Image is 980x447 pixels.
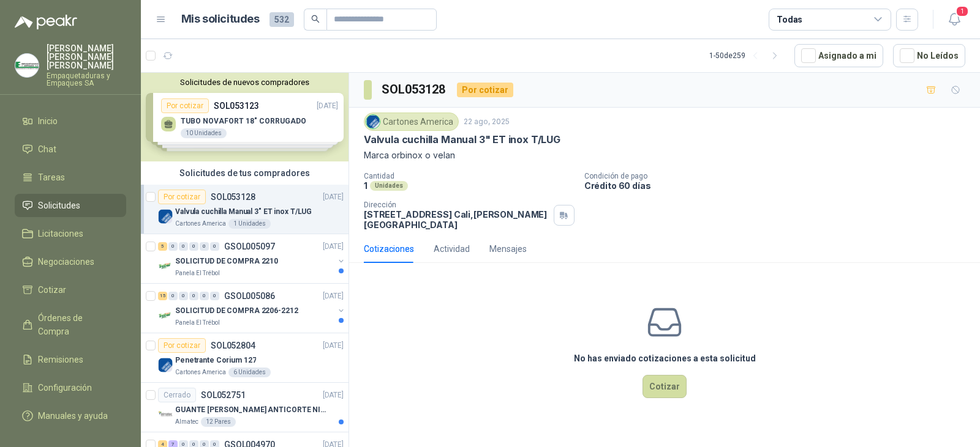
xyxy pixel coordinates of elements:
p: [DATE] [323,290,344,302]
div: 0 [200,242,209,251]
p: Cantidad [364,172,575,180]
p: GSOL005097 [224,242,275,251]
p: Valvula cuchilla Manual 3" ET inox T/LUG [364,133,560,146]
p: SOLICITUD DE COMPRA 2206-2212 [175,305,298,317]
div: Unidades [370,181,408,191]
img: Company Logo [15,54,39,77]
p: SOL053128 [211,193,255,201]
div: Cotizaciones [364,242,414,256]
div: Mensajes [489,242,527,256]
a: Negociaciones [15,250,126,273]
a: Tareas [15,166,126,189]
img: Company Logo [158,259,173,273]
div: 12 Pares [201,417,236,427]
button: No Leídos [893,44,965,67]
span: Tareas [38,171,65,184]
a: Chat [15,138,126,161]
div: Cerrado [158,388,196,402]
img: Company Logo [158,209,173,224]
span: Cotizar [38,283,66,297]
div: Actividad [434,242,470,256]
p: Cartones America [175,368,226,377]
span: Licitaciones [38,227,83,240]
a: Configuración [15,376,126,399]
div: Por cotizar [158,190,206,204]
p: SOLICITUD DE COMPRA 2210 [175,256,278,267]
button: Cotizar [643,375,687,398]
p: Empaquetaduras y Empaques SA [47,72,126,87]
h3: No has enviado cotizaciones a esta solicitud [574,352,756,365]
div: 1 Unidades [228,219,271,229]
p: 22 ago, 2025 [464,116,510,128]
button: Solicitudes de nuevos compradores [146,78,344,87]
span: search [311,15,320,23]
p: [DATE] [323,191,344,203]
div: 0 [179,242,188,251]
div: Solicitudes de nuevos compradoresPor cotizarSOL053123[DATE] TUBO NOVAFORT 18" CORRUGADO10 Unidade... [141,73,349,161]
span: Negociaciones [38,255,94,268]
img: Company Logo [158,308,173,323]
img: Company Logo [158,358,173,372]
div: 0 [200,292,209,300]
a: Por cotizarSOL053128[DATE] Company LogoValvula cuchilla Manual 3" ET inox T/LUGCartones America1 ... [141,185,349,234]
span: Inicio [38,114,58,128]
a: Manuales y ayuda [15,404,126,427]
a: 15 0 0 0 0 0 GSOL005086[DATE] Company LogoSOLICITUD DE COMPRA 2206-2212Panela El Trébol [158,289,346,328]
a: Órdenes de Compra [15,306,126,343]
p: 1 [364,180,367,191]
p: Crédito 60 días [584,180,975,191]
p: SOL052804 [211,341,255,350]
p: GSOL005086 [224,292,275,300]
div: Cartones America [364,113,459,131]
p: Panela El Trébol [175,318,220,328]
div: Por cotizar [457,83,513,97]
h3: SOL053128 [382,80,447,99]
p: [DATE] [323,340,344,352]
a: Inicio [15,109,126,133]
a: Cotizar [15,278,126,301]
p: Almatec [175,417,198,427]
span: Configuración [38,381,92,394]
img: Company Logo [158,407,173,422]
p: GUANTE [PERSON_NAME] ANTICORTE NIV 5 TALLA L [175,404,328,416]
a: Solicitudes [15,194,126,217]
span: Manuales y ayuda [38,409,108,423]
div: 0 [168,292,178,300]
p: SOL052751 [201,391,246,399]
div: Por cotizar [158,338,206,353]
div: 5 [158,242,167,251]
div: Solicitudes de tus compradores [141,161,349,185]
a: CerradoSOL052751[DATE] Company LogoGUANTE [PERSON_NAME] ANTICORTE NIV 5 TALLA LAlmatec12 Pares [141,383,349,432]
p: [STREET_ADDRESS] Cali , [PERSON_NAME][GEOGRAPHIC_DATA] [364,209,549,230]
div: 0 [189,242,198,251]
div: Todas [777,13,802,26]
div: 0 [168,242,178,251]
span: 532 [269,12,294,27]
div: 0 [189,292,198,300]
p: Marca orbinox o velan [364,149,965,162]
p: [DATE] [323,241,344,253]
div: 6 Unidades [228,368,271,377]
p: Condición de pago [584,172,975,180]
a: 5 0 0 0 0 0 GSOL005097[DATE] Company LogoSOLICITUD DE COMPRA 2210Panela El Trébol [158,239,346,278]
span: Chat [38,142,56,156]
p: [PERSON_NAME] [PERSON_NAME] [PERSON_NAME] [47,44,126,70]
p: Valvula cuchilla Manual 3" ET inox T/LUG [175,206,312,218]
div: 1 - 50 de 259 [709,46,785,65]
div: 15 [158,292,167,300]
div: 0 [210,242,219,251]
p: Panela El Trébol [175,268,220,278]
h1: Mis solicitudes [181,10,260,28]
div: 0 [179,292,188,300]
a: Por cotizarSOL052804[DATE] Company LogoPenetrante Corium 127Cartones America6 Unidades [141,333,349,383]
span: 1 [956,6,969,17]
button: 1 [943,9,965,31]
img: Company Logo [366,115,380,128]
p: Dirección [364,201,549,209]
p: Cartones America [175,219,226,229]
p: [DATE] [323,390,344,401]
a: Licitaciones [15,222,126,245]
span: Remisiones [38,353,83,366]
img: Logo peakr [15,15,77,29]
p: Penetrante Corium 127 [175,355,256,366]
